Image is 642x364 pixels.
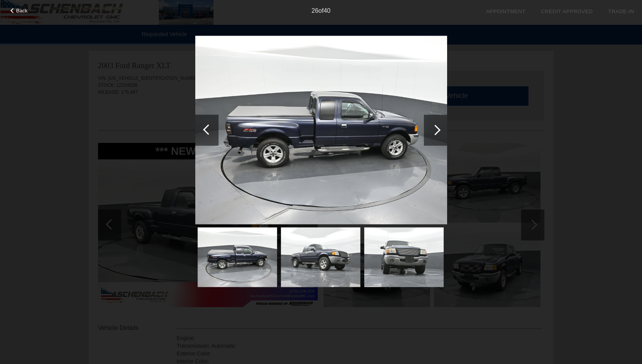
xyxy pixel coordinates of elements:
[312,7,318,14] span: 26
[324,7,330,14] span: 40
[195,36,447,224] img: 2cd78ed4-682b-4939-b787-4fa0202bc31c.jpg
[198,227,277,287] img: 2cd78ed4-682b-4939-b787-4fa0202bc31c.jpg
[608,9,634,14] a: Trade-In
[486,9,525,14] a: Appointment
[281,227,360,287] img: dd5c2ca1-14cf-4365-b80c-f742b4a9622d.jpg
[541,9,593,14] a: Credit Approved
[16,8,28,14] span: Back
[364,227,444,287] img: 13f1717d-2235-475d-87c0-569d3508adc5.jpg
